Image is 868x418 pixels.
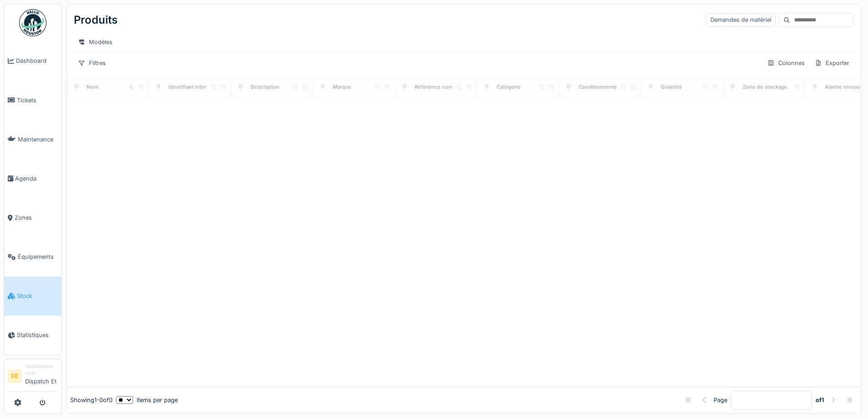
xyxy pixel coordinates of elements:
[816,396,824,404] strong: of 1
[4,120,62,159] a: Maintenance
[4,81,62,120] a: Tickets
[19,9,46,36] img: Badge_color-CXgf-gQk.svg
[706,13,776,26] div: Demandes de matériel
[87,83,98,91] div: Nom
[4,159,62,198] a: Agenda
[4,41,62,81] a: Dashboard
[116,396,178,404] div: items per page
[8,369,21,383] li: DE
[17,96,58,105] span: Tickets
[251,83,279,91] div: Description
[8,363,58,392] a: DE Gestionnaire localDispatch Et
[714,396,727,404] div: Page
[169,83,213,91] div: Identifiant interne
[17,331,58,339] span: Statistiques
[74,35,117,49] div: Modèles
[4,198,62,237] a: Zones
[16,56,58,65] span: Dashboard
[743,83,787,91] div: Zone de stockage
[74,56,110,70] div: Filtres
[18,135,58,144] span: Maintenance
[17,292,58,300] span: Stock
[497,83,521,91] div: Catégorie
[415,83,474,91] div: Référence constructeur
[15,213,58,222] span: Zones
[25,363,58,389] li: Dispatch Et
[579,83,622,91] div: Conditionnement
[4,316,62,355] a: Statistiques
[18,252,58,261] span: Équipements
[333,83,351,91] div: Marque
[811,56,853,70] div: Exporter
[15,174,58,183] span: Agenda
[70,396,113,404] div: Showing 1 - 0 of 0
[4,277,62,316] a: Stock
[4,237,62,277] a: Équipements
[74,8,118,32] div: Produits
[763,56,809,70] div: Colonnes
[661,83,682,91] div: Quantité
[25,363,58,377] div: Gestionnaire local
